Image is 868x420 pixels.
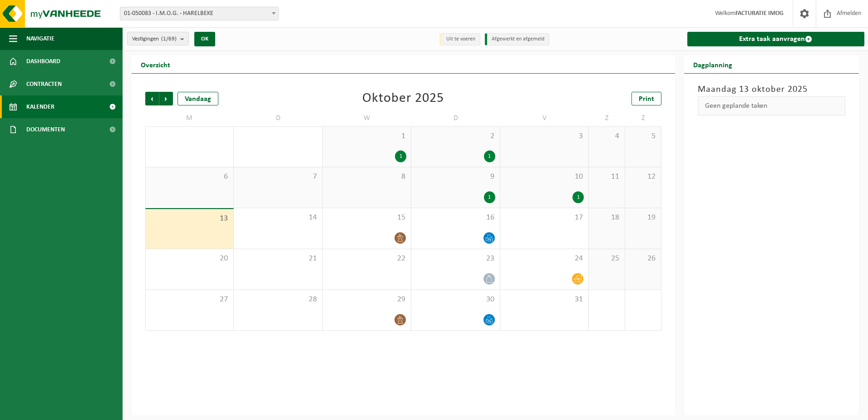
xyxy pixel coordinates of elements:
[26,73,62,95] span: Contracten
[684,55,741,73] h2: Dagplanning
[327,172,406,182] span: 8
[416,131,495,141] span: 2
[698,96,846,115] div: Geen geplande taken
[178,92,218,105] div: Vandaag
[120,7,279,20] span: 01-050083 - I.M.O.G. - HARELBEKE
[159,92,173,105] span: Volgende
[593,131,620,141] span: 4
[26,95,54,118] span: Kalender
[630,131,656,141] span: 5
[327,295,406,305] span: 29
[145,110,234,126] td: M
[593,254,620,264] span: 25
[194,32,215,46] button: OK
[439,33,480,45] li: Uit te voeren
[120,7,278,20] span: 01-050083 - I.M.O.G. - HARELBEKE
[327,213,406,223] span: 15
[593,213,620,223] span: 18
[238,254,317,264] span: 21
[145,92,159,105] span: Vorige
[234,110,322,126] td: D
[238,213,317,223] span: 14
[327,254,406,264] span: 22
[572,191,584,203] div: 1
[416,254,495,264] span: 23
[416,213,495,223] span: 16
[150,254,229,264] span: 20
[26,118,65,141] span: Documenten
[505,295,584,305] span: 31
[132,55,179,73] h2: Overzicht
[593,172,620,182] span: 11
[150,295,229,305] span: 27
[484,150,495,162] div: 1
[485,33,549,45] li: Afgewerkt en afgemeld
[26,27,54,50] span: Navigatie
[161,36,177,42] count: (1/69)
[500,110,589,126] td: V
[362,92,444,105] div: Oktober 2025
[26,50,60,73] span: Dashboard
[411,110,500,126] td: D
[630,254,656,264] span: 26
[127,32,189,45] button: Vestigingen(1/69)
[238,172,317,182] span: 7
[505,254,584,264] span: 24
[150,172,229,182] span: 6
[698,83,846,96] h3: Maandag 13 oktober 2025
[505,213,584,223] span: 17
[323,110,411,126] td: W
[238,295,317,305] span: 28
[735,10,784,17] strong: FACTURATIE IMOG
[484,191,495,203] div: 1
[327,131,406,141] span: 1
[589,110,625,126] td: Z
[630,172,656,182] span: 12
[395,150,406,162] div: 1
[625,110,661,126] td: Z
[505,172,584,182] span: 10
[630,213,656,223] span: 19
[505,131,584,141] span: 3
[150,214,229,224] span: 13
[416,172,495,182] span: 9
[132,32,177,46] span: Vestigingen
[631,92,661,105] a: Print
[639,95,654,103] span: Print
[416,295,495,305] span: 30
[687,32,865,46] a: Extra taak aanvragen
